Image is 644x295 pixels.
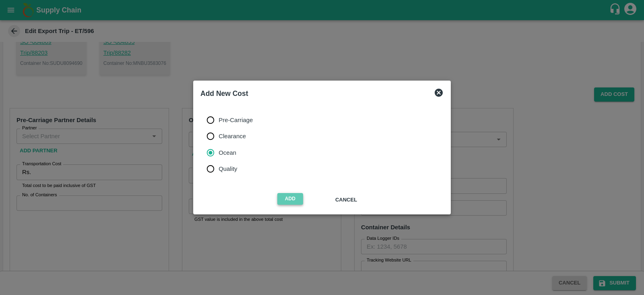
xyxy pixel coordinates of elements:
[219,116,253,125] span: Pre-Carriage
[219,148,236,157] span: Ocean
[200,89,248,98] b: Add New Cost
[329,193,363,207] button: Cancel
[219,164,237,173] span: Quality
[219,132,246,141] span: Clearance
[277,193,303,205] button: Add
[207,112,259,177] div: cost_type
